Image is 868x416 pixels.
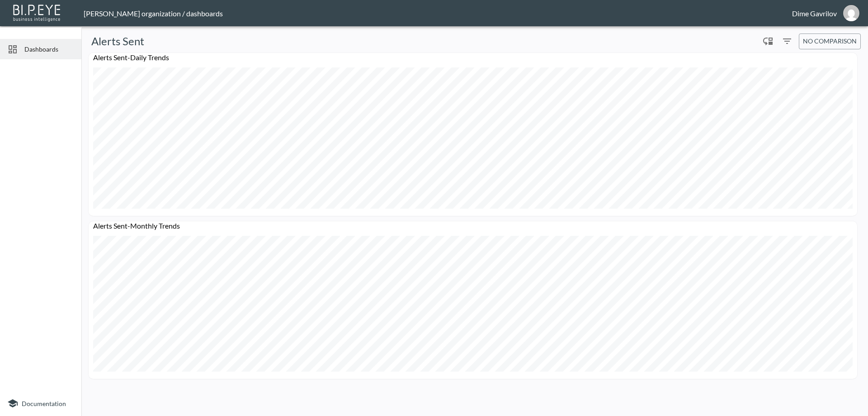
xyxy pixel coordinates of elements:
[843,5,859,21] img: 824500bb9a4f4c3414e9e9585522625d
[780,34,794,48] button: Filters
[89,221,857,235] div: Alerts Sent-Monthly Trends
[22,400,66,407] span: Documentation
[799,33,861,49] button: No comparison
[84,9,792,18] div: [PERSON_NAME] organization / dashboards
[91,34,144,48] h5: Alerts Sent
[89,53,857,67] div: Alerts Sent-Daily Trends
[761,34,775,48] div: Enable/disable chart dragging
[803,36,857,47] span: No comparison
[11,2,63,23] img: bipeye-logo
[792,9,837,18] div: Dime Gavrilov
[7,398,74,409] a: Documentation
[24,44,74,54] span: Dashboards
[837,2,866,24] button: dime@mutualart.com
